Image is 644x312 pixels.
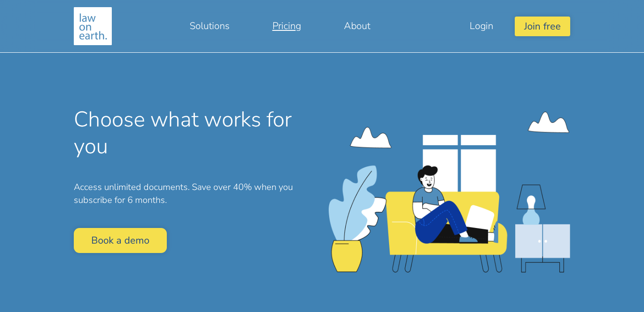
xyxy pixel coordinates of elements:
[74,228,167,253] a: Book a demo
[329,112,570,273] img: peaceful_place.png
[322,15,392,37] a: About
[448,15,515,37] a: Login
[74,7,112,45] img: Making legal services accessible to everyone, anywhere, anytime
[168,15,251,37] a: Solutions
[74,106,315,159] h1: Choose what works for you
[251,15,322,37] a: Pricing
[515,17,570,36] button: Join free
[74,181,315,207] p: Access unlimited documents. Save over 40% when you subscribe for 6 months.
